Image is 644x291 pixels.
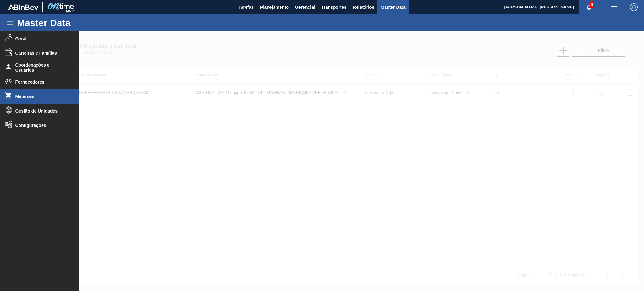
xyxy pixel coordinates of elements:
[15,123,67,128] span: Configurações
[590,1,594,8] span: 6
[579,3,599,12] button: Notificações
[17,19,129,26] h1: Master Data
[15,94,67,99] span: Materiais
[238,3,254,11] span: Tarefas
[15,108,67,113] span: Gestão de Unidades
[380,3,405,11] span: Master Data
[15,63,67,73] span: Coordenações e Usuários
[15,51,67,56] span: Carteiras e Famílias
[15,80,67,85] span: Fornecedores
[321,3,347,11] span: Transportes
[353,3,374,11] span: Relatórios
[8,4,38,10] img: TNhmsLtSVTkK8tSr43FrP2fwEKptu5GPRR3wAAAABJRU5ErkJggg==
[630,3,638,11] img: Logout
[260,3,289,11] span: Planejamento
[15,36,67,41] span: Geral
[610,3,618,11] img: userActions
[295,3,315,11] span: Gerencial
